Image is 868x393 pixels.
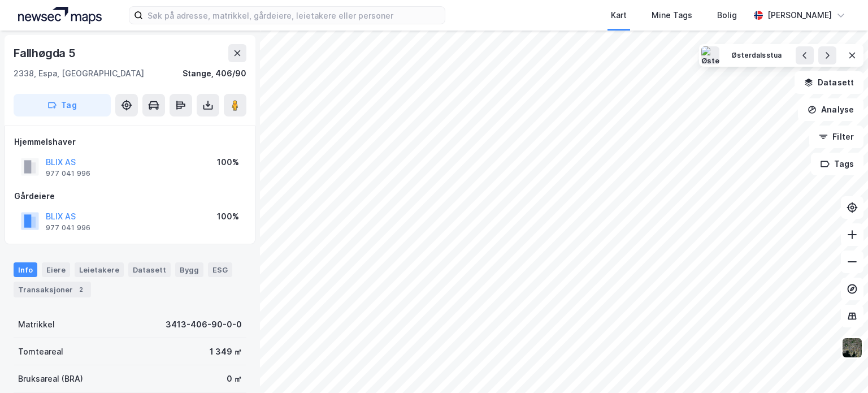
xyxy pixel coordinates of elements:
div: Transaksjoner [14,282,91,297]
div: 100% [217,210,239,223]
input: Søk på adresse, matrikkel, gårdeiere, leietakere eller personer [143,7,445,24]
div: 2 [75,284,86,295]
div: Bruksareal (BRA) [18,372,83,386]
div: Bygg [175,262,203,277]
div: ESG [208,262,232,277]
div: Fallhøgda 5 [14,44,78,62]
img: 9k= [841,337,863,359]
div: Gårdeiere [14,189,246,203]
div: Leietakere [75,262,124,277]
div: 977 041 996 [46,223,90,232]
div: Eiere [42,262,70,277]
img: Østerdalsstua [701,46,719,64]
button: Tags [811,153,863,175]
div: Matrikkel [18,318,55,331]
iframe: Chat Widget [811,339,868,393]
div: Kart [611,8,627,22]
div: Tomteareal [18,345,63,359]
div: 1 349 ㎡ [210,345,242,359]
button: Østerdalsstua [724,46,789,64]
div: Mine Tags [652,8,692,22]
div: 100% [217,156,239,169]
div: 2338, Espa, [GEOGRAPHIC_DATA] [14,67,144,80]
div: Kontrollprogram for chat [811,339,868,393]
div: 0 ㎡ [227,372,242,386]
div: Hjemmelshaver [14,135,246,149]
button: Analyse [798,98,863,121]
div: Info [14,262,37,277]
div: Bolig [717,8,737,22]
div: Stange, 406/90 [183,67,246,80]
button: Tag [14,94,111,116]
div: 3413-406-90-0-0 [166,318,242,331]
div: Østerdalsstua [731,51,782,61]
div: Datasett [128,262,171,277]
div: 977 041 996 [46,169,90,178]
img: logo.a4113a55bc3d86da70a041830d287a7e.svg [18,7,102,24]
div: [PERSON_NAME] [767,8,832,22]
button: Datasett [795,71,863,94]
button: Filter [809,126,863,148]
